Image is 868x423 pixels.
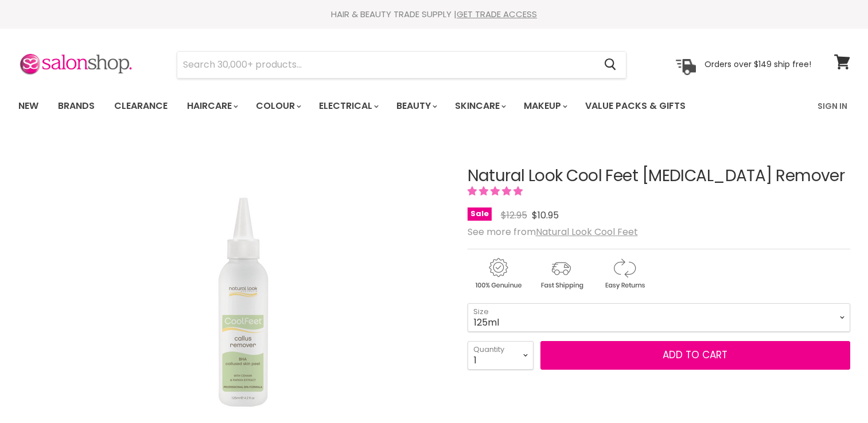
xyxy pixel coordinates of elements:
[663,348,727,362] span: Add to cart
[106,94,176,118] a: Clearance
[177,51,626,79] form: Product
[468,207,492,221] span: Sale
[468,185,525,198] span: 5.00 stars
[468,225,638,238] span: See more from
[178,94,245,118] a: Haircare
[310,94,386,118] a: Electrical
[177,52,595,78] input: Search
[531,256,591,291] img: shipping.gif
[49,94,103,118] a: Brands
[704,59,811,69] p: Orders over $149 ship free!
[536,225,638,238] a: Natural Look Cool Feet
[468,167,850,185] h1: Natural Look Cool Feet [MEDICAL_DATA] Remover
[10,89,753,123] ul: Main menu
[4,89,865,123] nav: Main
[468,256,528,291] img: genuine.gif
[532,209,559,222] span: $10.95
[811,94,854,118] a: Sign In
[577,94,694,118] a: Value Packs & Gifts
[446,94,513,118] a: Skincare
[501,209,527,222] span: $12.95
[515,94,574,118] a: Makeup
[388,94,444,118] a: Beauty
[594,256,655,291] img: returns.gif
[4,9,865,20] div: HAIR & BEAUTY TRADE SUPPLY |
[595,52,626,78] button: Search
[457,8,537,20] a: GET TRADE ACCESS
[247,94,308,118] a: Colour
[468,341,534,370] select: Quantity
[10,94,47,118] a: New
[540,341,850,370] button: Add to cart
